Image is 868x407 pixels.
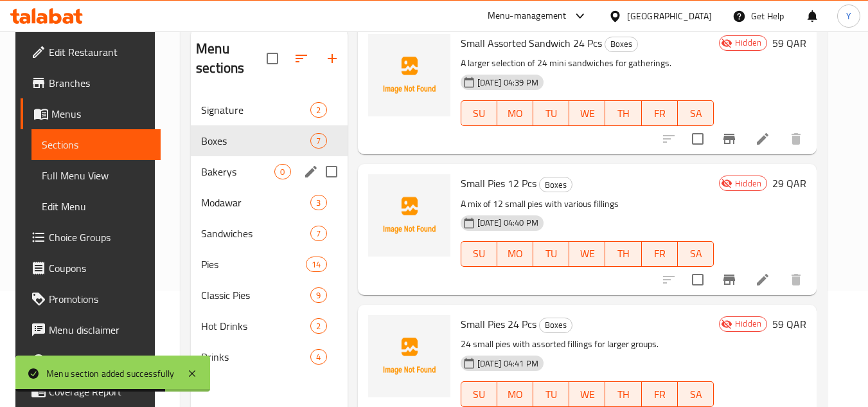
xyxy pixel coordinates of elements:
[201,318,310,334] span: Hot Drinks
[488,8,567,24] div: Menu-management
[42,137,150,152] span: Sections
[311,135,326,147] span: 7
[678,381,714,407] button: SA
[49,75,150,91] span: Branches
[569,241,605,267] button: WE
[310,287,326,303] div: items
[466,244,492,263] span: SU
[191,341,347,372] div: Drinks4
[533,241,569,267] button: TU
[461,336,714,352] p: 24 small pies with assorted fillings for larger groups.
[191,125,347,156] div: Boxes7
[310,102,326,118] div: items
[755,272,770,287] a: Edit menu item
[51,106,150,122] span: Menus
[610,104,636,123] span: TH
[647,104,673,123] span: FR
[201,226,310,241] span: Sandwiches
[310,318,326,334] div: items
[368,174,450,257] img: Small Pies 12 Pcs
[49,322,150,338] span: Menu disclaimer
[191,218,347,249] div: Sandwiches7
[310,226,326,241] div: items
[196,39,266,78] h2: Menu sections
[461,241,497,267] button: SU
[21,253,161,284] a: Coupons
[31,129,161,160] a: Sections
[311,351,326,363] span: 4
[191,249,347,280] div: Pies14
[306,257,326,272] div: items
[49,291,150,307] span: Promotions
[781,123,811,154] button: delete
[49,353,150,368] span: Upsell
[21,222,161,253] a: Choice Groups
[201,349,310,365] span: Drinks
[714,264,745,295] button: Branch-specific-item
[846,9,851,23] span: Y
[714,123,745,154] button: Branch-specific-item
[684,125,711,152] span: Select to update
[368,315,450,397] img: Small Pies 24 Pcs
[461,196,714,212] p: A mix of 12 small pies with various fillings
[461,381,497,407] button: SU
[461,174,536,193] span: Small Pies 12 Pcs
[642,381,678,407] button: FR
[574,244,600,263] span: WE
[642,241,678,267] button: FR
[49,384,150,399] span: Coverage Report
[201,195,310,210] span: Modawar
[301,162,321,181] button: edit
[755,131,770,147] a: Edit menu item
[49,260,150,276] span: Coupons
[472,357,544,370] span: [DATE] 04:41 PM
[191,89,347,377] nav: Menu sections
[683,244,709,263] span: SA
[49,230,150,245] span: Choice Groups
[31,160,161,191] a: Full Menu View
[574,385,600,404] span: WE
[306,258,326,271] span: 14
[627,9,712,23] div: [GEOGRAPHIC_DATA]
[21,345,161,376] a: Upsell
[772,174,806,192] h6: 29 QAR
[286,43,317,74] span: Sort sections
[472,77,544,89] span: [DATE] 04:39 PM
[368,34,450,116] img: Small Assorted Sandwich 24 Pcs
[461,55,714,71] p: A larger selection of 24 mini sandwiches for gatherings.
[647,385,673,404] span: FR
[21,37,161,68] a: Edit Restaurant
[678,100,714,126] button: SA
[538,104,564,123] span: TU
[497,100,533,126] button: MO
[21,284,161,314] a: Promotions
[781,264,811,295] button: delete
[772,34,806,52] h6: 59 QAR
[191,311,347,341] div: Hot Drinks2
[317,43,348,74] button: Add section
[730,37,766,49] span: Hidden
[461,100,497,126] button: SU
[605,37,638,52] div: Boxes
[191,156,347,187] div: Bakerys0edit
[605,241,641,267] button: TH
[42,168,150,183] span: Full Menu View
[502,385,528,404] span: MO
[31,191,161,222] a: Edit Menu
[201,164,274,179] span: Bakerys
[647,244,673,263] span: FR
[730,177,766,190] span: Hidden
[574,104,600,123] span: WE
[497,381,533,407] button: MO
[21,376,161,407] a: Coverage Report
[311,104,326,116] span: 2
[201,102,310,118] span: Signature
[42,199,150,214] span: Edit Menu
[310,349,326,365] div: items
[311,289,326,302] span: 9
[461,33,602,53] span: Small Assorted Sandwich 24 Pcs
[191,187,347,218] div: Modawar3
[311,320,326,332] span: 2
[605,100,641,126] button: TH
